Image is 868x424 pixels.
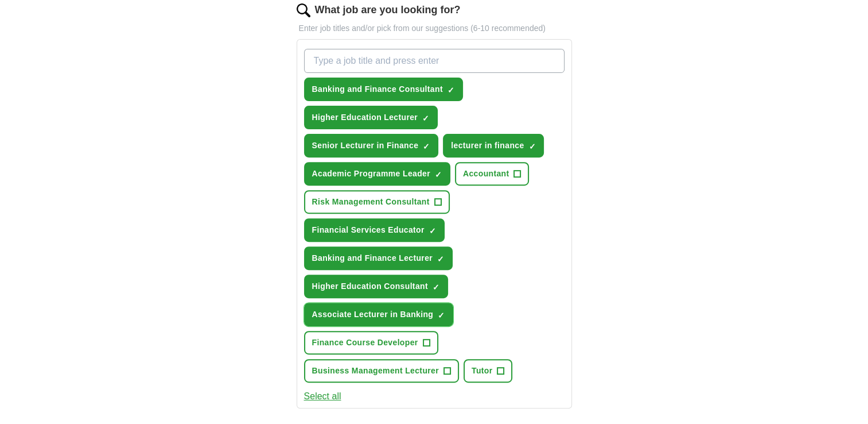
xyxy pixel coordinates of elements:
[304,190,450,214] button: Risk Management Consultant
[429,226,436,236] span: ✓
[315,2,461,18] label: What job are you looking for?
[433,283,439,292] span: ✓
[443,134,544,157] button: lecturer in finance✓
[423,142,430,151] span: ✓
[304,49,565,73] input: Type a job title and press enter
[304,275,448,298] button: Higher Education Consultant✓
[304,134,439,157] button: Senior Lecturer in Finance✓
[312,224,425,236] span: Financial Services Educator
[528,142,535,151] span: ✓
[312,365,439,377] span: Business Management Lecturer
[447,86,454,95] span: ✓
[304,303,454,326] button: Associate Lecturer in Banking✓
[455,162,530,186] button: Accountant
[312,168,430,180] span: Academic Programme Leader
[312,196,430,208] span: Risk Management Consultant
[297,3,310,17] img: search.png
[304,78,463,101] button: Banking and Finance Consultant✓
[451,140,524,152] span: lecturer in finance
[304,106,438,129] button: Higher Education Lecturer✓
[312,140,419,152] span: Senior Lecturer in Finance
[304,390,341,403] button: Select all
[422,114,429,123] span: ✓
[437,255,444,264] span: ✓
[312,111,418,124] span: Higher Education Lecturer
[304,331,438,354] button: Finance Course Developer
[304,246,453,270] button: Banking and Finance Lecturer✓
[435,170,442,179] span: ✓
[472,365,492,377] span: Tutor
[464,359,512,383] button: Tutor
[304,162,450,186] button: Academic Programme Leader✓
[463,168,509,180] span: Accountant
[304,359,459,383] button: Business Management Lecturer
[312,83,443,95] span: Banking and Finance Consultant
[312,252,433,264] span: Banking and Finance Lecturer
[312,309,434,321] span: Associate Lecturer in Banking
[297,22,572,34] p: Enter job titles and/or pick from our suggestions (6-10 recommended)
[312,337,418,349] span: Finance Course Developer
[438,311,445,320] span: ✓
[304,218,445,242] button: Financial Services Educator✓
[312,280,428,292] span: Higher Education Consultant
